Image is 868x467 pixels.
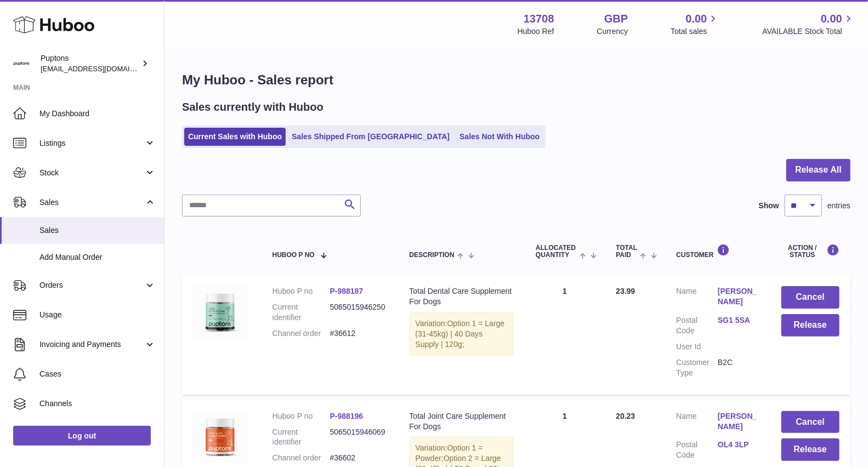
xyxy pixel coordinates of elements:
[330,412,364,420] a: P-988196
[273,252,315,259] span: Huboo P no
[193,411,248,463] img: TotalJointCareTablets120.jpg
[827,201,850,211] span: entries
[676,286,718,310] dt: Name
[676,315,718,336] dt: Postal Code
[330,427,388,448] dd: 5065015946069
[41,53,139,74] div: Puptons
[456,128,543,146] a: Sales Not With Huboo
[759,201,779,211] label: Show
[330,287,364,295] a: P-988187
[184,128,286,146] a: Current Sales with Huboo
[781,411,839,434] button: Cancel
[718,440,759,450] a: OL4 3LP
[410,252,455,259] span: Description
[781,244,839,259] div: Action / Status
[616,244,637,259] span: Total paid
[288,128,453,146] a: Sales Shipped From [GEOGRAPHIC_DATA]
[762,12,855,37] a: 0.00 AVAILABLE Stock Total
[536,244,577,259] span: ALLOCATED Quantity
[330,302,388,323] dd: 5065015946250
[781,286,839,309] button: Cancel
[604,12,628,26] strong: GBP
[13,55,30,72] img: hello@puptons.com
[273,286,330,297] dt: Huboo P no
[39,280,144,291] span: Orders
[41,64,161,73] span: [EMAIL_ADDRESS][DOMAIN_NAME]
[676,341,718,352] dt: User Id
[39,339,144,350] span: Invoicing and Payments
[686,12,707,26] span: 0.00
[718,286,759,307] a: [PERSON_NAME]
[718,411,759,432] a: [PERSON_NAME]
[39,197,144,208] span: Sales
[330,328,388,339] dd: #36612
[597,26,628,37] div: Currency
[39,252,156,263] span: Add Manual Order
[273,328,330,339] dt: Channel order
[39,225,156,236] span: Sales
[182,71,850,89] h1: My Huboo - Sales report
[39,109,156,119] span: My Dashboard
[781,438,839,461] button: Release
[410,411,514,432] div: Total Joint Care Supplement For Dogs
[39,398,156,409] span: Channels
[821,12,842,26] span: 0.00
[718,357,759,378] dd: B2C
[676,244,759,259] div: Customer
[416,443,483,463] span: Option 1 = Powder;
[525,275,605,394] td: 1
[518,26,554,37] div: Huboo Ref
[193,286,248,338] img: TotalDentalCarePowder120.jpg
[616,287,635,295] span: 23.99
[786,159,850,181] button: Release All
[671,26,719,37] span: Total sales
[13,426,151,446] a: Log out
[330,453,388,463] dd: #36602
[39,310,156,320] span: Usage
[671,12,719,37] a: 0.00 Total sales
[273,427,330,448] dt: Current identifier
[182,100,324,115] h2: Sales currently with Huboo
[781,314,839,337] button: Release
[39,168,144,178] span: Stock
[273,302,330,323] dt: Current identifier
[410,286,514,307] div: Total Dental Care Supplement For Dogs
[39,138,144,149] span: Listings
[616,412,635,420] span: 20.23
[39,369,156,379] span: Cases
[410,312,514,356] div: Variation:
[762,26,855,37] span: AVAILABLE Stock Total
[273,411,330,422] dt: Huboo P no
[676,357,718,378] dt: Customer Type
[524,12,554,26] strong: 13708
[676,411,718,435] dt: Name
[676,440,718,460] dt: Postal Code
[416,319,505,349] span: Option 1 = Large (31-45kg) | 40 Days Supply | 120g;
[718,315,759,326] a: SG1 5SA
[273,453,330,463] dt: Channel order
